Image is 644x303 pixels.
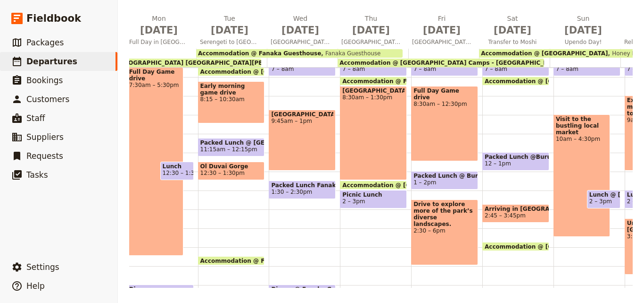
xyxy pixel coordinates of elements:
[129,23,189,37] span: [DATE]
[342,198,365,205] span: 2 – 3pm
[413,201,476,227] span: Drive to explore more of the park’s diverse landscapes.
[482,204,549,223] div: Arriving in [GEOGRAPHIC_DATA]2:45 – 3:45pm
[553,23,613,37] span: [DATE]
[271,286,333,293] span: Dinner @ Fanaka Guesthouse
[269,285,336,303] div: Dinner @ Fanaka Guesthouse7 – 8pm
[26,11,81,26] span: Fieldbook
[482,242,549,251] div: Accommodation @ [GEOGRAPHIC_DATA]
[412,23,471,37] span: [DATE]
[413,66,436,72] span: 7 – 8am
[198,162,265,180] div: Ol Duvai Gorge12:30 – 1:30pm
[339,60,562,66] span: Accommodation @ [GEOGRAPHIC_DATA] Camps - [GEOGRAPHIC_DATA]
[482,152,549,171] div: Packed Lunch @Burunge Tented Lodge12 – 1pm
[125,14,196,49] button: Mon [DATE]Full Day in [GEOGRAPHIC_DATA]
[271,189,312,195] span: 1:30 – 2:30pm
[342,191,405,198] span: Picnic Lunch
[196,14,267,49] button: Tue [DATE]Serengeti to [GEOGRAPHIC_DATA]
[129,286,191,293] span: Dinner
[26,132,64,142] span: Suppliers
[342,66,365,72] span: 7 – 8am
[342,94,405,101] span: 8:30am – 1:30pm
[413,87,476,101] span: Full Day Game drive
[550,14,620,49] button: Sun [DATE]Upendo Day!
[26,281,45,291] span: Help
[200,14,259,37] h2: Tue
[200,96,263,103] span: 8:15 – 10:30am
[483,23,542,37] span: [DATE]
[485,154,547,160] span: Packed Lunch @Burunge Tented Lodge
[412,14,471,37] h2: Fri
[198,50,321,57] span: Accommodation @ Fanaka Guesthouse
[200,146,257,153] span: 11:15am – 12:15pm
[26,151,63,161] span: Requests
[485,66,507,72] span: 7 – 8am
[485,212,526,219] span: 2:45 – 3:45pm
[556,136,608,142] span: 10am – 4:30pm
[485,160,511,167] span: 12 – 1pm
[587,190,620,208] div: Lunch @ [GEOGRAPHIC_DATA]2 – 3pm
[198,67,265,76] div: Accommodation @ [GEOGRAPHIC_DATA] [GEOGRAPHIC_DATA][PERSON_NAME]
[26,113,45,123] span: Staff
[411,86,478,161] div: Full Day Game drive8:30am – 12:30pm
[267,38,334,46] span: [GEOGRAPHIC_DATA]
[200,170,245,176] span: 12:30 – 1:30pm
[200,69,452,75] span: Accommodation @ [GEOGRAPHIC_DATA] [GEOGRAPHIC_DATA][PERSON_NAME]
[321,50,380,57] span: Fanaka Guesthouse
[338,38,405,46] span: [GEOGRAPHIC_DATA]
[408,38,475,46] span: [GEOGRAPHIC_DATA]
[589,191,618,198] span: Lunch @ [GEOGRAPHIC_DATA]
[160,162,194,180] div: Lunch12:30 – 1:30pm
[485,243,616,250] span: Accommodation @ [GEOGRAPHIC_DATA]
[413,173,476,179] span: Packed Lunch @ Burunge Tented Lodge
[163,170,207,176] span: 12:30 – 1:30pm
[589,198,612,205] span: 2 – 3pm
[479,38,546,46] span: Transfer to Moshi
[267,14,338,49] button: Wed [DATE][GEOGRAPHIC_DATA]
[127,285,194,303] div: Dinner7 – 8pm
[413,227,476,234] span: 2:30 – 6pm
[129,69,182,82] span: Full Day Game drive
[26,170,48,180] span: Tasks
[200,23,259,37] span: [DATE]
[483,14,542,37] h2: Sat
[550,38,617,46] span: Upendo Day!
[340,190,407,208] div: Picnic Lunch2 – 3pm
[26,76,63,85] span: Bookings
[342,87,405,94] span: [GEOGRAPHIC_DATA]
[482,77,549,86] div: Accommodation @ [GEOGRAPHIC_DATA] Camps - [GEOGRAPHIC_DATA]
[129,14,189,37] h2: Mon
[342,78,470,84] span: Accommodation @ Fanaka Guesthouse
[269,110,336,171] div: [GEOGRAPHIC_DATA]9:45am – 1pm
[271,182,333,189] span: Packed Lunch Fanaka Guesthouse
[556,116,608,136] span: Visit to the bustling local market
[200,83,263,96] span: Early morning game drive
[269,181,336,199] div: Packed Lunch Fanaka Guesthouse1:30 – 2:30pm
[411,171,478,190] div: Packed Lunch @ Burunge Tented Lodge1 – 2pm
[408,14,479,49] button: Fri [DATE][GEOGRAPHIC_DATA]
[553,14,613,37] h2: Sun
[26,38,64,47] span: Packages
[338,14,408,49] button: Thu [DATE][GEOGRAPHIC_DATA]
[196,38,263,46] span: Serengeti to [GEOGRAPHIC_DATA]
[57,60,305,66] span: Accommodation @ [GEOGRAPHIC_DATA] [GEOGRAPHIC_DATA][PERSON_NAME]
[125,38,192,46] span: Full Day in [GEOGRAPHIC_DATA]
[481,50,608,57] span: Accommodation @ [GEOGRAPHIC_DATA]
[26,57,77,66] span: Departures
[129,82,182,88] span: 7:30am – 5:30pm
[200,163,263,170] span: Ol Duvai Gorge
[198,256,265,265] div: Accommodation @ Fanaka Guesthouse
[413,179,436,186] span: 1 – 2pm
[341,23,401,37] span: [DATE]
[271,14,330,37] h2: Wed
[26,262,59,272] span: Settings
[271,118,333,124] span: 9:45am – 1pm
[196,49,403,58] div: Accommodation @ Fanaka GuesthouseFanaka Guesthouse
[411,199,478,265] div: Drive to explore more of the park’s diverse landscapes.2:30 – 6pm
[200,258,328,264] span: Accommodation @ Fanaka Guesthouse
[556,66,578,72] span: 7 – 8am
[338,59,544,67] div: Accommodation @ [GEOGRAPHIC_DATA] Camps - [GEOGRAPHIC_DATA]
[198,81,265,123] div: Early morning game drive8:15 – 10:30am
[340,77,407,86] div: Accommodation @ Fanaka Guesthouse
[271,23,330,37] span: [DATE]
[342,182,569,188] span: Accommodation @ [GEOGRAPHIC_DATA] Camps - [GEOGRAPHIC_DATA]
